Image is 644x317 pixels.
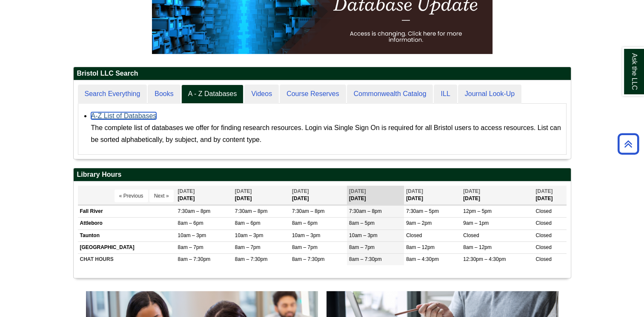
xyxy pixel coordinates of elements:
[78,218,176,229] td: Attleboro
[406,188,423,194] span: [DATE]
[181,85,244,104] a: A - Z Databases
[280,85,346,104] a: Course Reserves
[406,208,439,214] span: 7:30am – 5pm
[406,232,422,238] span: Closed
[458,85,521,104] a: Journal Look-Up
[178,188,195,194] span: [DATE]
[615,138,642,150] a: Back to Top
[235,188,252,194] span: [DATE]
[406,244,435,250] span: 8am – 12pm
[292,244,318,250] span: 8am – 7pm
[463,232,479,238] span: Closed
[78,241,176,253] td: [GEOGRAPHIC_DATA]
[74,67,571,80] h2: Bristol LLC Search
[235,256,268,262] span: 8am – 7:30pm
[78,253,176,265] td: CHAT HOURS
[349,256,382,262] span: 8am – 7:30pm
[463,244,492,250] span: 8am – 12pm
[535,232,551,238] span: Closed
[349,244,375,250] span: 8am – 7pm
[149,190,174,202] button: Next »
[148,85,180,104] a: Books
[290,186,347,205] th: [DATE]
[235,244,260,250] span: 8am – 7pm
[78,206,176,218] td: Fall River
[178,232,206,238] span: 10am – 3pm
[176,186,233,205] th: [DATE]
[91,112,157,119] a: A-Z List of Databases
[349,188,366,194] span: [DATE]
[292,208,325,214] span: 7:30am – 8pm
[292,188,309,194] span: [DATE]
[535,188,552,194] span: [DATE]
[349,220,375,226] span: 8am – 5pm
[463,188,480,194] span: [DATE]
[461,186,533,205] th: [DATE]
[235,232,263,238] span: 10am – 3pm
[74,168,571,181] h2: Library Hours
[235,208,268,214] span: 7:30am – 8pm
[535,208,551,214] span: Closed
[292,220,318,226] span: 8am – 6pm
[463,256,506,262] span: 12:30pm – 4:30pm
[533,186,566,205] th: [DATE]
[292,256,325,262] span: 8am – 7:30pm
[406,220,432,226] span: 9am – 2pm
[178,220,203,226] span: 8am – 6pm
[244,85,279,104] a: Videos
[78,85,147,104] a: Search Everything
[347,85,433,104] a: Commonwealth Catalog
[178,208,211,214] span: 7:30am – 8pm
[178,256,211,262] span: 8am – 7:30pm
[535,220,551,226] span: Closed
[235,220,260,226] span: 8am – 6pm
[463,208,492,214] span: 12pm – 5pm
[347,186,404,205] th: [DATE]
[78,229,176,241] td: Taunton
[404,186,461,205] th: [DATE]
[292,232,321,238] span: 10am – 3pm
[406,256,439,262] span: 8am – 4:30pm
[535,244,551,250] span: Closed
[233,186,290,205] th: [DATE]
[349,232,378,238] span: 10am – 3pm
[535,256,551,262] span: Closed
[463,220,489,226] span: 9am – 1pm
[178,244,203,250] span: 8am – 7pm
[114,190,148,202] button: « Previous
[91,122,562,146] div: The complete list of databases we offer for finding research resources. Login via Single Sign On ...
[349,208,382,214] span: 7:30am – 8pm
[434,85,457,104] a: ILL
